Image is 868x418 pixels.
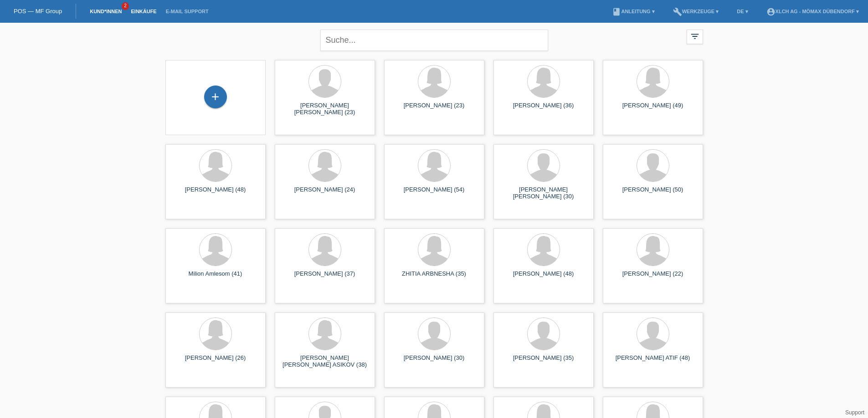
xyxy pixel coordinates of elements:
a: DE ▾ [732,9,752,14]
div: [PERSON_NAME] [PERSON_NAME] (23) [282,102,368,116]
i: book [612,7,621,16]
div: [PERSON_NAME] (49) [610,102,696,116]
a: bookAnleitung ▾ [607,9,659,14]
div: Kund*in hinzufügen [205,89,226,105]
div: [PERSON_NAME] (48) [173,186,258,201]
div: [PERSON_NAME] (22) [610,270,696,285]
div: [PERSON_NAME] (35) [501,354,586,369]
a: Support [845,409,864,416]
i: build [673,7,682,16]
i: filter_list [690,31,700,41]
a: Einkäufe [126,9,161,14]
a: POS — MF Group [14,8,62,15]
a: E-Mail Support [161,9,213,14]
a: buildWerkzeuge ▾ [668,9,724,14]
span: 2 [122,2,129,10]
div: [PERSON_NAME] (50) [610,186,696,201]
div: [PERSON_NAME] (37) [282,270,368,285]
div: [PERSON_NAME] (36) [501,102,586,116]
div: [PERSON_NAME] (23) [391,102,477,116]
div: [PERSON_NAME] [PERSON_NAME] ASIKOV (38) [282,354,368,369]
a: account_circleXLCH AG - Mömax Dübendorf ▾ [762,9,863,14]
div: [PERSON_NAME] ATIF (48) [610,354,696,369]
div: Milion Amlesom (41) [173,270,258,285]
div: [PERSON_NAME] (54) [391,186,477,201]
div: [PERSON_NAME] (48) [501,270,586,285]
div: [PERSON_NAME] [PERSON_NAME] (30) [501,186,586,201]
div: [PERSON_NAME] (24) [282,186,368,201]
div: [PERSON_NAME] (30) [391,354,477,369]
a: Kund*innen [85,9,126,14]
i: account_circle [766,7,776,16]
div: [PERSON_NAME] (26) [173,354,258,369]
input: Suche... [320,30,548,51]
div: ZHITIA ARBNESHA (35) [391,270,477,285]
